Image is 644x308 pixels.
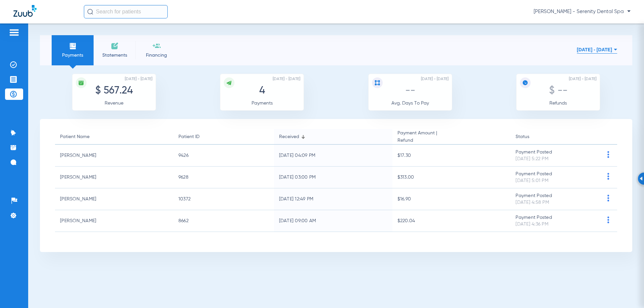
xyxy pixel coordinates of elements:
td: [PERSON_NAME] [55,145,173,167]
span: [DATE] - [DATE] [421,76,448,82]
td: [PERSON_NAME] [55,167,173,188]
img: financing icon [153,42,161,50]
td: $17.30 [392,145,511,167]
img: group-dot-blue.svg [604,151,612,158]
td: $16.90 [392,188,511,210]
td: 9628 [173,167,274,188]
span: Revenue [105,101,123,106]
span: Payments [57,52,89,59]
span: Refunds [549,101,567,106]
iframe: Chat Widget [610,276,644,308]
img: icon [78,80,84,86]
span: Refund [397,137,437,144]
td: [PERSON_NAME] [55,188,173,210]
span: Payment Posted [516,193,552,198]
span: $ -- [549,86,568,96]
span: 4 [259,86,265,96]
div: Received [279,133,299,140]
div: Patient Name [60,133,90,140]
span: Statements [99,52,130,59]
div: Patient ID [178,133,200,140]
div: Payment Amount | [397,129,437,144]
input: Search for patients [84,5,168,18]
span: [DATE] 4:36 PM [516,222,548,227]
span: $ 567.24 [95,86,133,96]
img: hamburger-icon [9,28,19,37]
img: group-dot-blue.svg [604,217,612,223]
img: group-dot-blue.svg [604,173,612,180]
td: [DATE] 09:00 AM [274,210,392,232]
span: [DATE] - [DATE] [125,76,152,82]
span: -- [405,86,415,96]
div: Received [279,133,387,140]
div: Patient ID [178,133,269,140]
td: [DATE] 12:49 PM [274,188,392,210]
span: [DATE] - [DATE] [273,76,300,82]
span: Financing [141,52,172,59]
img: icon [374,80,380,86]
span: Avg. Days To Pay [391,101,429,106]
td: [PERSON_NAME] [55,210,173,232]
span: [DATE] 5:22 PM [516,157,548,161]
img: Zuub Logo [13,5,37,17]
div: Status [516,133,529,140]
td: $220.04 [392,210,511,232]
span: Payment Posted [516,172,552,176]
img: invoices icon [111,42,119,50]
td: [DATE] 04:09 PM [274,145,392,167]
span: Payment Posted [516,150,552,155]
td: [DATE] 03:00 PM [274,167,392,188]
img: Arrow [640,177,643,181]
span: [PERSON_NAME] - Serenity Dental Spa [534,8,631,15]
div: Status [516,133,594,140]
div: Payment Amount |Refund [397,129,506,144]
span: Payments [252,101,273,106]
td: $313.00 [392,167,511,188]
img: icon [226,80,232,86]
img: payments icon [69,42,77,50]
span: [DATE] - [DATE] [569,76,596,82]
span: [DATE] 4:58 PM [516,200,549,205]
div: Patient Name [60,133,168,140]
img: Search Icon [87,9,93,15]
span: Payment Posted [516,215,552,220]
button: [DATE] - [DATE] [577,43,617,56]
img: group-dot-blue.svg [604,195,612,201]
td: 10372 [173,188,274,210]
img: icon [522,80,528,86]
td: 9426 [173,145,274,167]
td: 8662 [173,210,274,232]
span: [DATE] 5:01 PM [516,178,548,183]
